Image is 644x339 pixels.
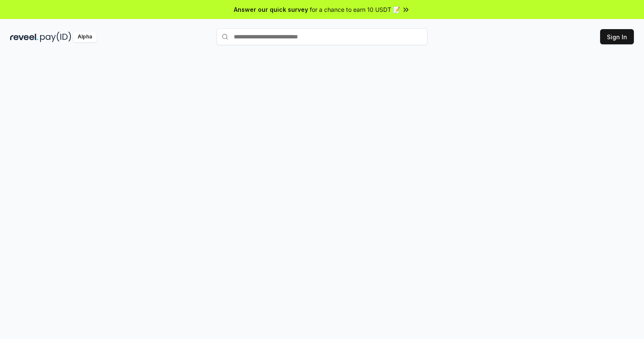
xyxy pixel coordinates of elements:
span: for a chance to earn 10 USDT 📝 [310,5,400,14]
button: Sign In [600,29,634,44]
img: pay_id [40,32,71,42]
span: Answer our quick survey [234,5,308,14]
img: reveel_dark [10,32,38,42]
div: Alpha [73,32,97,42]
